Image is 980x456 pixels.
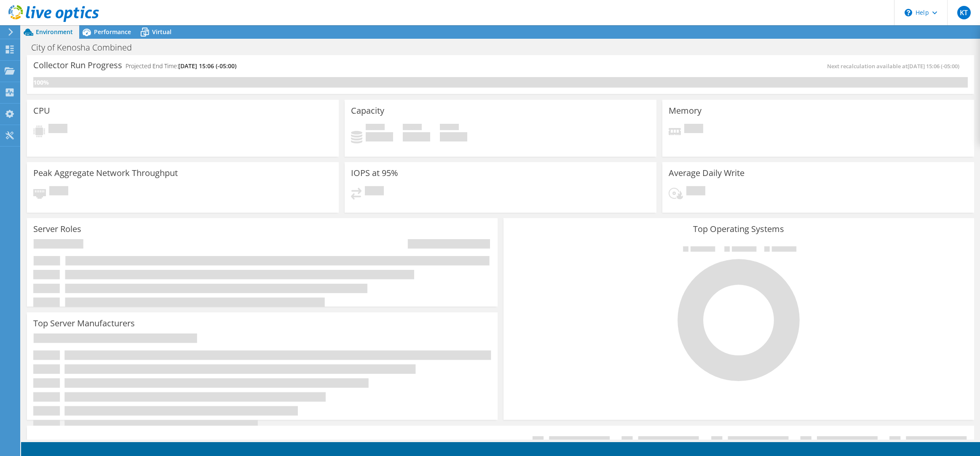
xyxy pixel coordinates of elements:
[440,132,467,141] h4: 0 GiB
[49,186,68,197] span: Pending
[905,9,912,16] svg: \n
[684,124,703,135] span: Pending
[957,6,971,19] span: KT
[48,124,67,135] span: Pending
[827,62,964,70] span: Next recalculation available at
[669,168,744,178] h3: Average Daily Write
[366,124,385,132] span: Used
[510,224,968,234] h3: Top Operating Systems
[669,106,702,115] h3: Memory
[365,186,384,197] span: Pending
[351,106,384,115] h3: Capacity
[152,28,171,36] span: Virtual
[33,319,135,328] h3: Top Server Manufacturers
[33,224,81,234] h3: Server Roles
[403,124,422,132] span: Free
[178,62,236,70] span: [DATE] 15:06 (-05:00)
[366,132,393,141] h4: 0 GiB
[403,132,430,141] h4: 0 GiB
[440,124,459,132] span: Total
[351,168,398,178] h3: IOPS at 95%
[686,186,705,197] span: Pending
[36,28,73,36] span: Environment
[908,62,959,70] span: [DATE] 15:06 (-05:00)
[94,28,131,36] span: Performance
[33,168,178,178] h3: Peak Aggregate Network Throughput
[126,61,236,71] h4: Projected End Time:
[27,43,145,52] h1: City of Kenosha Combined
[33,106,50,115] h3: CPU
